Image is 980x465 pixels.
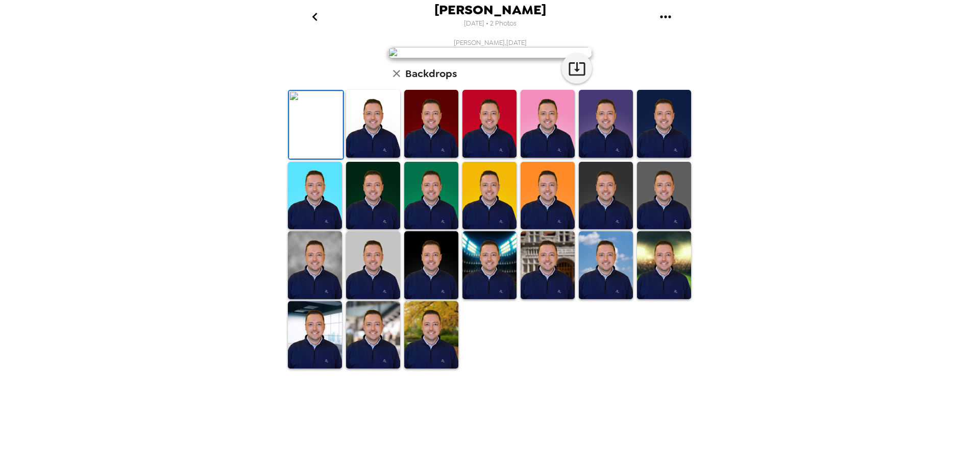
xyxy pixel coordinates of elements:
h6: Backdrops [405,65,457,82]
span: [DATE] • 2 Photos [464,17,517,31]
span: [PERSON_NAME] [434,3,546,17]
img: user [388,47,592,58]
img: Original [289,91,343,159]
span: [PERSON_NAME] , [DATE] [454,38,527,47]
